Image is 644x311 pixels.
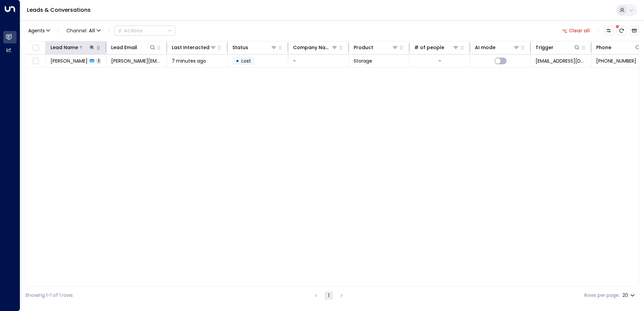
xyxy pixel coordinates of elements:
[414,43,444,51] div: # of people
[232,43,277,51] div: Status
[293,43,331,51] div: Company Name
[111,43,156,51] div: Lead Email
[325,291,333,300] button: page 1
[354,58,372,64] span: Storage
[604,26,613,35] button: Customize
[31,44,40,52] span: Toggle select all
[596,43,611,51] div: Phone
[118,28,142,34] div: Actions
[51,43,95,51] div: Lead Name
[596,58,636,64] span: +447980282212
[232,43,248,51] div: Status
[25,292,73,299] div: Showing 1-1 of 1 rows
[584,292,620,299] label: Rows per page:
[51,58,88,64] span: Chris Hamilton
[288,55,349,67] td: -
[414,43,459,51] div: # of people
[172,43,217,51] div: Last Interacted
[475,43,495,51] div: AI mode
[96,58,101,64] span: 1
[236,55,239,67] div: •
[64,26,103,35] button: Channel:All
[293,43,338,51] div: Company Name
[172,43,210,51] div: Last Interacted
[312,291,346,300] nav: pagination navigation
[111,58,162,64] span: chris.hamilton99@gmail.com
[596,43,641,51] div: Phone
[354,43,398,51] div: Product
[354,43,373,51] div: Product
[31,57,40,65] span: Toggle select row
[536,58,586,64] span: leads@space-station.co.uk
[115,26,175,36] button: Actions
[536,43,580,51] div: Trigger
[28,28,45,33] span: Agents
[630,26,639,35] button: Archived Leads
[172,58,206,64] span: 7 minutes ago
[51,43,78,51] div: Lead Name
[536,43,553,51] div: Trigger
[64,26,103,35] span: Channel:
[25,26,53,35] button: Agents
[559,26,593,35] button: Clear all
[111,43,137,51] div: Lead Email
[115,26,175,36] div: Button group with a nested menu
[89,28,95,33] span: All
[622,290,636,300] div: 20
[27,6,91,14] a: Leads & Conversations
[617,26,626,35] span: There are new threads available. Refresh the grid to view the latest updates.
[439,58,441,64] div: -
[241,58,251,64] span: Lost
[475,43,520,51] div: AI mode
